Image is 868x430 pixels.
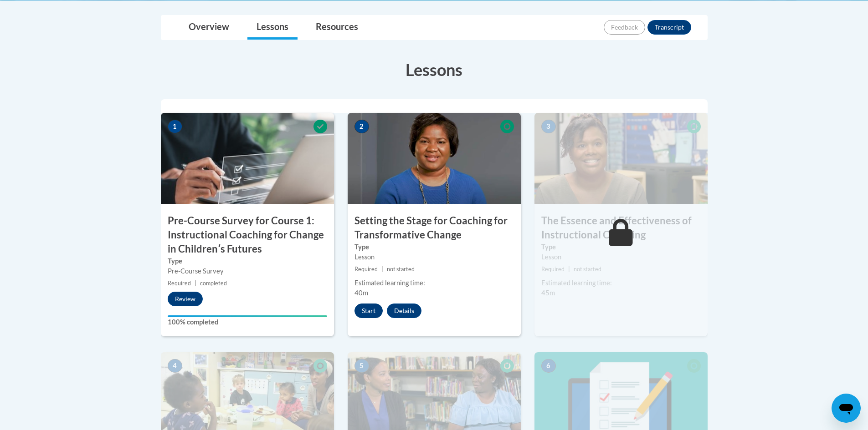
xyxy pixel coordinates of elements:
div: Lesson [354,252,514,262]
a: Overview [180,15,238,40]
button: Feedback [604,20,645,35]
span: 1 [168,120,182,133]
div: Lesson [541,252,701,262]
span: | [381,266,383,273]
h3: Setting the Stage for Coaching for Transformative Change [348,214,521,242]
a: Resources [307,15,367,40]
button: Details [387,304,421,318]
iframe: Button to launch messaging window [832,394,861,423]
img: Course Image [348,113,521,204]
span: 6 [541,359,556,373]
div: Your progress [168,315,327,317]
span: 4 [168,359,182,373]
span: Required [354,266,378,273]
span: | [568,266,570,273]
span: not started [387,266,415,273]
span: 40m [354,289,368,297]
div: Pre-Course Survey [168,266,327,276]
button: Transcript [647,20,691,35]
h3: Pre-Course Survey for Course 1: Instructional Coaching for Change in Childrenʹs Futures [161,214,334,256]
button: Review [168,292,203,306]
button: Start [354,304,383,318]
div: Estimated learning time: [354,278,514,288]
label: Type [541,242,701,252]
h3: The Essence and Effectiveness of Instructional Coaching [534,214,708,242]
span: 45m [541,289,555,297]
span: Required [541,266,565,273]
span: completed [200,280,227,287]
span: Required [168,280,191,287]
a: Lessons [247,15,298,40]
div: Estimated learning time: [541,278,701,288]
img: Course Image [534,113,708,204]
span: not started [574,266,601,273]
label: Type [168,256,327,266]
span: 3 [541,120,556,133]
span: 2 [354,120,369,133]
label: Type [354,242,514,252]
img: Course Image [161,113,334,204]
label: 100% completed [168,317,327,327]
span: 5 [354,359,369,373]
span: | [195,280,196,287]
h3: Lessons [161,58,708,81]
